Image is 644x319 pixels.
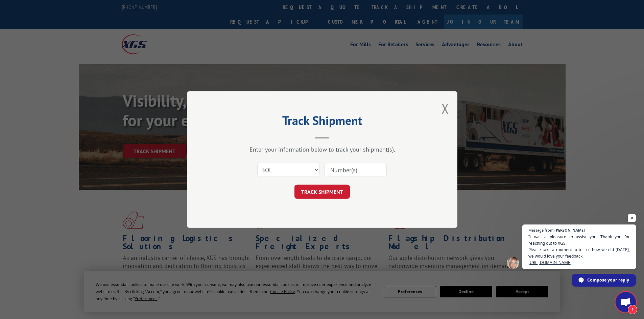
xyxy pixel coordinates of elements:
span: It was a pleasure to assist you. Thank you for reaching out to XGS. Please take a moment to tell ... [528,234,630,266]
span: 1 [628,305,637,314]
span: Compose your reply [587,274,629,286]
span: Message from [528,228,553,232]
button: Close modal [442,100,449,117]
div: Open chat [616,292,636,312]
h2: Track Shipment [221,116,424,129]
span: [PERSON_NAME] [554,228,585,232]
input: Number(s) [325,163,387,177]
button: TRACK SHIPMENT [294,185,350,199]
div: Enter your information below to track your shipment(s). [221,145,424,153]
